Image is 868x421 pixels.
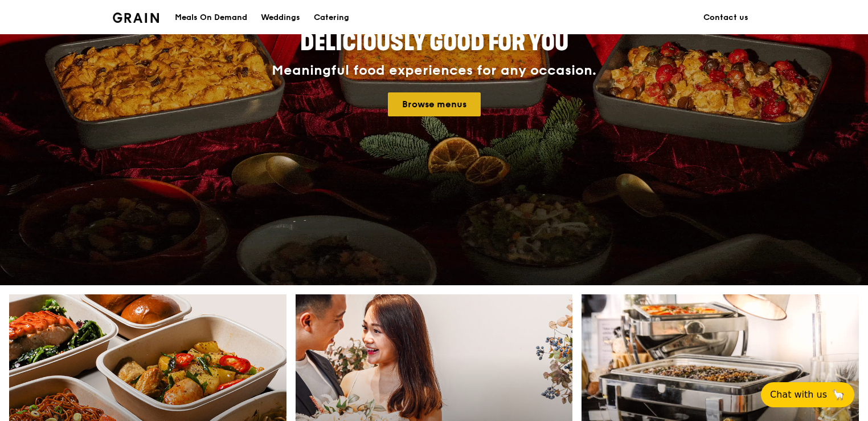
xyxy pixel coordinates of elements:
span: Deliciously good for you [300,29,568,56]
div: Meaningful food experiences for any occasion. [229,63,639,79]
span: Chat with us [770,388,827,402]
div: Catering [314,1,349,35]
a: Contact us [697,1,755,35]
button: Chat with us🦙 [761,382,854,407]
span: 🦙 [832,388,845,402]
div: Weddings [261,1,300,35]
a: Browse menus [388,92,481,116]
img: Grain [113,13,159,23]
div: Meals On Demand [175,1,247,35]
a: Catering [307,1,356,35]
a: Weddings [254,1,307,35]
